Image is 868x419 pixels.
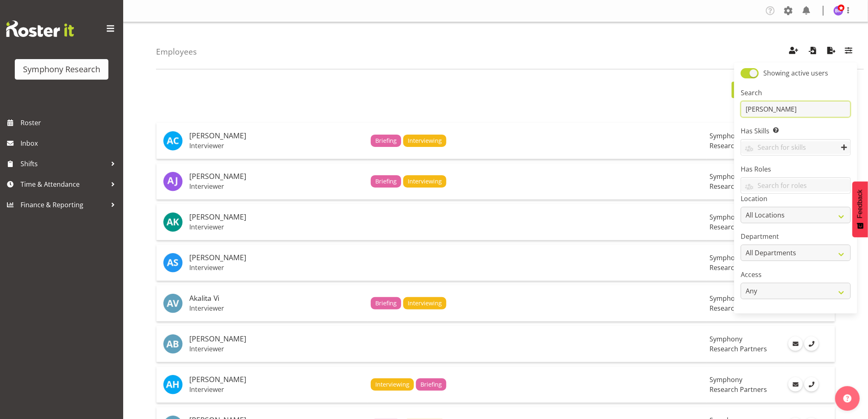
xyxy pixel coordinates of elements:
[843,394,852,403] img: help-xxl-2.png
[741,141,850,154] input: Search for skills
[21,137,119,149] span: Inbox
[189,345,364,353] p: Interviewer
[189,385,364,394] p: Interviewer
[857,190,864,218] span: Feedback
[804,377,819,392] a: Call Employee
[189,142,364,150] p: Interviewer
[189,132,364,140] h5: [PERSON_NAME]
[741,164,851,174] label: Has Roles
[710,141,767,150] span: Research Partners
[189,335,364,343] h5: [PERSON_NAME]
[710,344,767,353] span: Research Partners
[189,304,364,312] p: Interviewer
[189,254,364,262] h5: [PERSON_NAME]
[804,43,821,61] button: Import Employees
[840,43,857,61] button: Filter Employees
[21,158,107,170] span: Shifts
[741,270,851,279] label: Access
[375,177,397,186] span: Briefing
[834,6,843,16] img: bhavik-kanna1260.jpg
[163,375,183,394] img: alan-huynh6238.jpg
[710,304,767,313] span: Research Partners
[823,43,840,61] button: Export Employees
[741,126,851,136] label: Has Skills
[710,263,767,272] span: Research Partners
[375,136,397,145] span: Briefing
[741,194,851,204] label: Location
[189,375,364,384] h5: [PERSON_NAME]
[408,136,442,145] span: Interviewing
[420,380,442,389] span: Briefing
[408,177,442,186] span: Interviewing
[710,294,743,303] span: Symphony
[163,172,183,191] img: aditi-jaiswal1830.jpg
[710,375,743,384] span: Symphony
[408,299,442,308] span: Interviewing
[741,179,850,192] input: Search for roles
[741,88,851,98] label: Search
[21,199,107,211] span: Finance & Reporting
[189,223,364,231] p: Interviewer
[21,178,107,190] span: Time & Attendance
[788,377,803,392] a: Email Employee
[763,69,828,78] span: Showing active users
[189,263,364,272] p: Interviewer
[710,385,767,394] span: Research Partners
[710,253,743,262] span: Symphony
[741,231,851,241] label: Department
[163,334,183,354] img: alan-brayshaw1832.jpg
[189,294,364,302] h5: Akalita Vi
[804,337,819,351] a: Call Employee
[788,337,803,351] a: Email Employee
[710,334,743,343] span: Symphony
[21,117,119,129] span: Roster
[6,21,74,37] img: Rosterit website logo
[189,182,364,190] p: Interviewer
[163,293,183,313] img: akalita-vi1831.jpg
[710,182,767,191] span: Research Partners
[852,181,868,237] button: Feedback - Show survey
[710,213,743,222] span: Symphony
[710,131,743,140] span: Symphony
[189,172,364,181] h5: [PERSON_NAME]
[710,172,743,181] span: Symphony
[375,299,397,308] span: Briefing
[741,101,851,117] input: Search by name/email/phone
[163,212,183,232] img: afizah-khan10561.jpg
[163,131,183,151] img: abbey-craib10174.jpg
[710,222,767,231] span: Research Partners
[163,253,183,272] img: aggie-salamone9095.jpg
[785,43,802,61] button: Create Employees
[189,213,364,221] h5: [PERSON_NAME]
[156,47,197,56] h4: Employees
[23,63,100,76] div: Symphony Research
[375,380,409,389] span: Interviewing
